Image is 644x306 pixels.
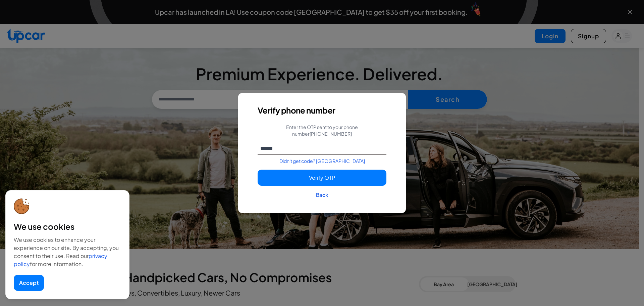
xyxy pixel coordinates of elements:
[316,188,328,202] button: Back
[258,170,386,186] button: Verify OTP
[279,158,365,164] button: Didn't get code? [GEOGRAPHIC_DATA]
[258,124,386,137] p: Enter the OTP sent to your phone number [PHONE_NUMBER]
[14,199,30,214] img: cookie-icon.svg
[14,275,44,291] button: Accept
[14,221,121,232] div: We use cookies
[258,105,335,116] h3: Verify phone number
[14,236,121,268] div: We use cookies to enhance your experience on our site. By accepting, you consent to their use. Re...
